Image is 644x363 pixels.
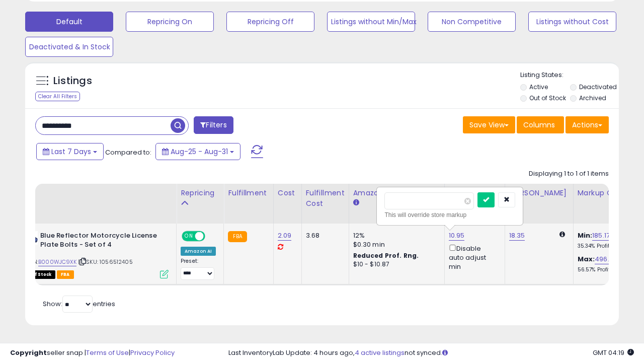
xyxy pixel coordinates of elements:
[228,348,634,358] div: Last InventoryLab Update: 4 hours ago, not synced.
[528,12,616,32] button: Listings without Cost
[126,12,214,32] button: Repricing On
[181,188,219,198] div: Repricing
[38,258,76,266] a: B000WJC9XK
[78,258,133,266] span: | SKU: 1056512405
[18,270,55,279] span: All listings that are currently out of stock and unavailable for purchase on Amazon
[15,188,172,198] div: Title
[566,116,609,133] button: Actions
[529,94,566,102] label: Out of Stock
[278,188,297,198] div: Cost
[353,188,440,198] div: Amazon Fees
[130,348,175,357] a: Privacy Policy
[384,210,515,220] div: This will override store markup
[86,348,129,357] a: Terms of Use
[36,143,104,160] button: Last 7 Days
[353,240,437,249] div: $0.30 min
[592,231,610,241] a: 185.17
[353,260,437,269] div: $10 - $10.87
[57,270,74,279] span: FBA
[517,116,564,133] button: Columns
[105,148,151,157] span: Compared to:
[183,232,195,240] span: ON
[25,12,113,32] button: Default
[53,74,92,88] h5: Listings
[181,247,216,256] div: Amazon AI
[228,231,247,242] small: FBA
[25,37,113,57] button: Deactivated & In Stock
[353,231,437,240] div: 12%
[509,188,569,198] div: [PERSON_NAME]
[35,92,80,101] div: Clear All Filters
[228,188,269,198] div: Fulfillment
[226,12,314,32] button: Repricing Off
[10,348,47,357] strong: Copyright
[509,231,525,241] a: 18.35
[579,94,606,102] label: Archived
[10,348,175,358] div: seller snap | |
[306,188,345,209] div: Fulfillment Cost
[181,258,216,280] div: Preset:
[353,198,359,207] small: Amazon Fees.
[578,231,593,240] b: Min:
[353,251,419,260] b: Reduced Prof. Rng.
[155,143,240,160] button: Aug-25 - Aug-31
[593,348,634,357] span: 2025-09-9 04:19 GMT
[579,83,617,91] label: Deactivated
[523,120,555,130] span: Columns
[327,12,415,32] button: Listings without Min/Max
[171,147,228,157] span: Aug-25 - Aug-31
[428,12,516,32] button: Non Competitive
[520,70,619,80] p: Listing States:
[595,254,617,264] a: 496.65
[18,231,169,278] div: ASIN:
[40,231,163,252] b: Blue Reflector Motorcycle License Plate Bolts - Set of 4
[529,169,609,179] div: Displaying 1 to 1 of 1 items
[463,116,515,133] button: Save View
[51,147,91,157] span: Last 7 Days
[306,231,341,240] div: 3.68
[194,116,233,134] button: Filters
[355,348,405,357] a: 4 active listings
[204,232,220,240] span: OFF
[449,243,497,272] div: Disable auto adjust min
[578,254,595,264] b: Max:
[449,231,465,241] a: 10.95
[43,299,115,309] span: Show: entries
[529,83,548,91] label: Active
[278,231,292,241] a: 2.09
